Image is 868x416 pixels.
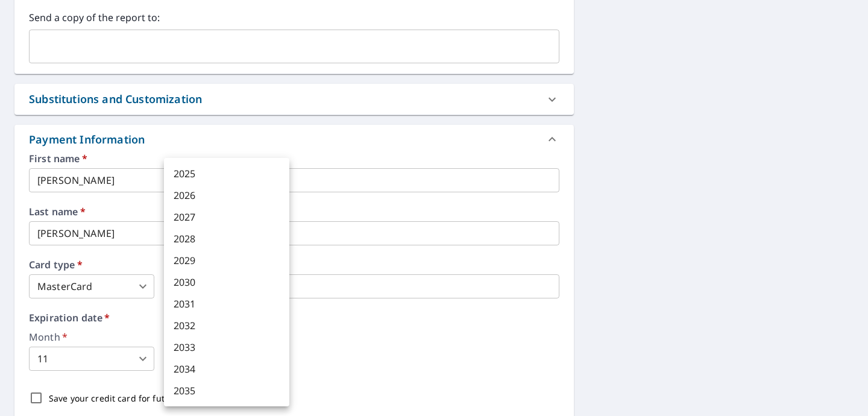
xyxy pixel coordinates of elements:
[164,293,289,315] li: 2031
[164,380,289,402] li: 2035
[164,271,289,293] li: 2030
[164,315,289,336] li: 2032
[164,163,289,184] li: 2025
[164,228,289,250] li: 2028
[164,358,289,380] li: 2034
[164,184,289,206] li: 2026
[164,336,289,358] li: 2033
[164,206,289,228] li: 2027
[164,250,289,271] li: 2029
